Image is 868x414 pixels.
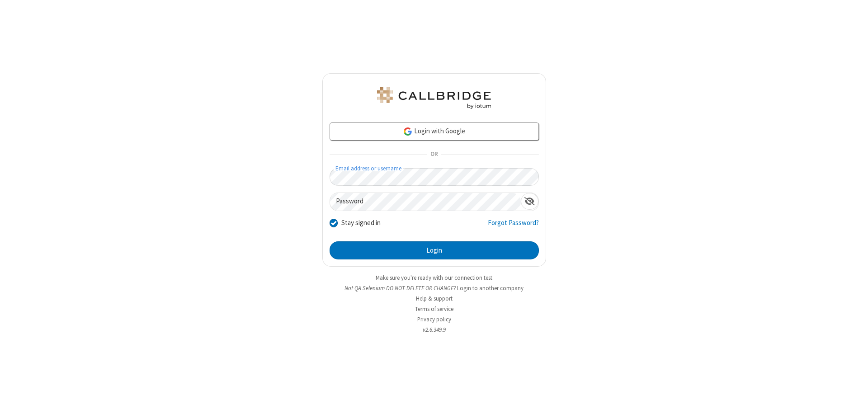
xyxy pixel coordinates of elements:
div: Show password [521,193,538,210]
img: google-icon.png [403,127,413,136]
a: Help & support [416,295,453,302]
button: Login to another company [457,284,524,292]
a: Login with Google [330,122,539,141]
a: Terms of service [415,305,453,313]
img: QA Selenium DO NOT DELETE OR CHANGE [375,87,493,109]
a: Forgot Password? [488,218,539,235]
span: OR [427,148,441,161]
input: Password [330,193,521,211]
li: Not QA Selenium DO NOT DELETE OR CHANGE? [322,284,546,292]
input: Email address or username [330,168,539,186]
label: Stay signed in [341,218,381,228]
a: Make sure you're ready with our connection test [376,274,492,282]
a: Privacy policy [417,315,451,323]
button: Login [330,241,539,259]
li: v2.6.349.9 [322,325,546,334]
